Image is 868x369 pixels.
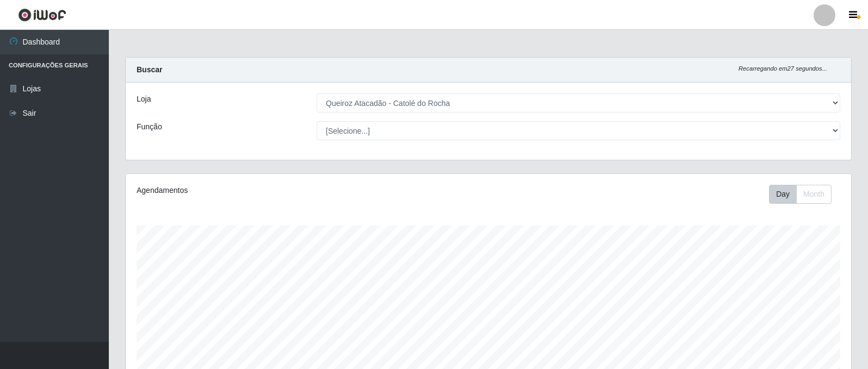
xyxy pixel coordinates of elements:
div: First group [769,185,832,204]
i: Recarregando em 27 segundos... [738,65,827,72]
label: Função [137,121,162,133]
img: CoreUI Logo [18,8,66,22]
div: Agendamentos [137,185,420,196]
button: Day [769,185,797,204]
strong: Buscar [137,65,162,74]
button: Month [796,185,832,204]
div: Toolbar with button groups [769,185,840,204]
label: Loja [137,93,151,105]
